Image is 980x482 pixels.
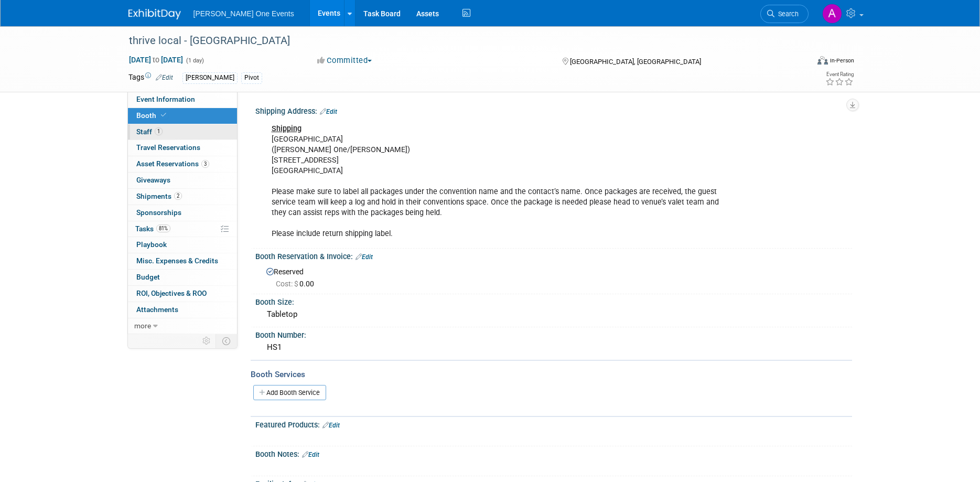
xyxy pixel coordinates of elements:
[255,327,852,340] div: Booth Number:
[136,95,195,103] span: Event Information
[128,205,237,221] a: Sponsorships
[136,208,181,217] span: Sponsorships
[155,127,163,135] span: 1
[263,306,844,323] div: Tabletop
[128,9,181,19] img: ExhibitDay
[134,322,151,330] span: more
[216,334,237,348] td: Toggle Event Tabs
[255,417,852,431] div: Featured Products:
[136,256,218,265] span: Misc. Expenses & Credits
[136,143,200,152] span: Travel Reservations
[135,224,170,233] span: Tasks
[322,422,340,429] a: Edit
[570,58,701,66] span: [GEOGRAPHIC_DATA], [GEOGRAPHIC_DATA]
[128,156,237,172] a: Asset Reservations3
[255,249,852,262] div: Booth Reservation & Invoice:
[128,189,237,205] a: Shipments2
[128,173,237,188] a: Giveaways
[128,72,173,84] td: Tags
[185,57,204,64] span: (1 day)
[241,72,262,83] div: Pivot
[136,176,170,184] span: Giveaways
[255,103,852,117] div: Shipping Address:
[276,280,318,288] span: 0.00
[314,55,376,66] button: Committed
[128,318,237,334] a: more
[760,5,809,23] a: Search
[128,302,237,318] a: Attachments
[320,108,337,115] a: Edit
[264,119,737,245] div: [GEOGRAPHIC_DATA] ([PERSON_NAME] One/[PERSON_NAME]) [STREET_ADDRESS] [GEOGRAPHIC_DATA] Please mak...
[263,339,844,356] div: HS1
[747,55,855,70] div: Event Format
[302,451,319,458] a: Edit
[255,446,852,460] div: Booth Notes:
[136,159,209,168] span: Asset Reservations
[201,160,209,168] span: 3
[136,240,167,249] span: Playbook
[128,286,237,302] a: ROI, Objectives & ROO
[128,270,237,285] a: Budget
[156,74,173,81] a: Edit
[817,56,828,65] img: Format-Inperson.png
[136,289,207,297] span: ROI, Objectives & ROO
[825,72,854,77] div: Event Rating
[151,56,161,64] span: to
[136,192,182,200] span: Shipments
[161,112,166,118] i: Booth reservation complete
[356,253,373,261] a: Edit
[128,253,237,269] a: Misc. Expenses & Credits
[136,273,160,281] span: Budget
[774,10,799,18] span: Search
[128,55,184,65] span: [DATE] [DATE]
[128,237,237,253] a: Playbook
[156,224,170,232] span: 81%
[125,31,793,50] div: thrive local - [GEOGRAPHIC_DATA]
[255,294,852,307] div: Booth Size:
[822,4,842,24] img: Amanda Bartschi
[136,127,163,136] span: Staff
[182,72,238,83] div: [PERSON_NAME]
[128,108,237,124] a: Booth
[193,9,294,18] span: [PERSON_NAME] One Events
[272,124,301,133] u: Shipping
[251,369,852,380] div: Booth Services
[253,385,326,400] a: Add Booth Service
[128,92,237,108] a: Event Information
[128,140,237,156] a: Travel Reservations
[128,221,237,237] a: Tasks81%
[276,280,299,288] span: Cost: $
[174,192,182,200] span: 2
[198,334,216,348] td: Personalize Event Tab Strip
[136,305,178,314] span: Attachments
[830,57,854,65] div: In-Person
[136,111,168,120] span: Booth
[263,264,844,289] div: Reserved
[128,124,237,140] a: Staff1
